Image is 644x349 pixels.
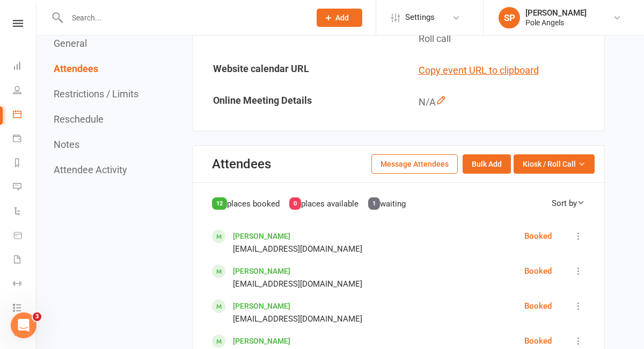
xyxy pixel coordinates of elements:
[524,265,552,277] div: Booked
[194,55,398,86] td: Website calendar URL
[233,302,290,310] a: [PERSON_NAME]
[233,312,362,325] div: [EMAIL_ADDRESS][DOMAIN_NAME]
[54,63,98,74] button: Attendees
[523,158,576,170] span: Kiosk / Roll Call
[13,79,37,103] a: People
[233,337,290,345] a: [PERSON_NAME]
[227,199,280,209] span: places booked
[524,334,552,347] div: Booked
[33,312,41,321] span: 3
[371,154,458,174] button: Message Attendees
[11,312,36,338] iframe: Intercom live chat
[64,10,303,25] input: Search...
[499,7,520,29] div: SP
[54,88,138,99] button: Restrictions / Limits
[552,197,585,210] div: Sort by
[419,31,596,47] div: Roll call
[212,156,271,172] div: Attendees
[514,154,595,174] button: Kiosk / Roll Call
[54,38,87,49] button: General
[13,127,37,152] a: Payments
[525,8,587,18] div: [PERSON_NAME]
[524,300,552,312] div: Booked
[524,230,552,243] div: Booked
[289,197,301,210] div: 0
[13,103,37,127] a: Calendar
[405,5,435,30] span: Settings
[13,55,37,79] a: Dashboard
[233,267,290,275] a: [PERSON_NAME]
[317,9,362,27] button: Add
[525,18,587,27] div: Pole Angels
[194,87,398,118] td: Online Meeting Details
[212,197,227,210] div: 12
[54,139,79,150] button: Notes
[233,243,362,255] div: [EMAIL_ADDRESS][DOMAIN_NAME]
[54,113,104,125] button: Reschedule
[13,224,37,248] a: Product Sales
[419,95,596,110] div: N/A
[13,152,37,176] a: Reports
[335,13,349,22] span: Add
[233,232,290,240] a: [PERSON_NAME]
[54,164,127,175] button: Attendee Activity
[380,199,406,209] span: waiting
[301,199,358,209] span: places available
[233,277,362,290] div: [EMAIL_ADDRESS][DOMAIN_NAME]
[463,154,511,174] button: Bulk Add
[419,63,539,79] button: Copy event URL to clipboard
[368,197,380,210] div: 1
